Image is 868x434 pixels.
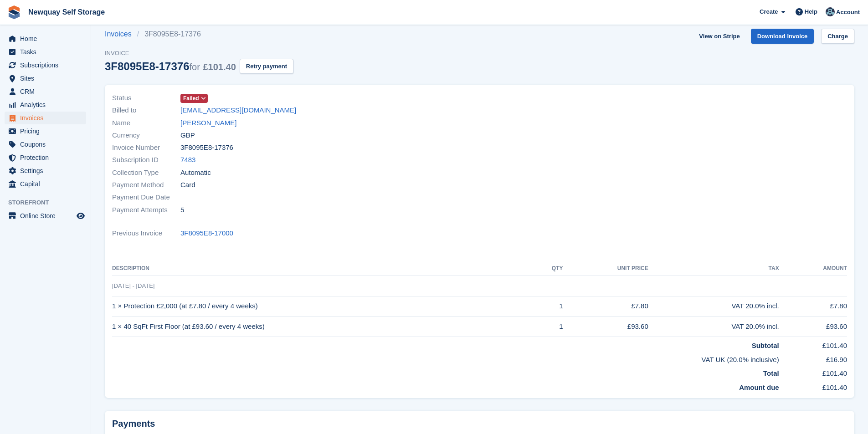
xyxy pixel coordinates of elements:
span: Subscription ID [112,155,180,165]
a: Invoices [105,29,137,40]
a: Download Invoice [751,29,814,44]
span: Billed to [112,105,180,116]
a: menu [5,98,86,111]
a: Newquay Self Storage [25,5,108,20]
span: Payment Due Date [112,192,180,203]
a: [EMAIL_ADDRESS][DOMAIN_NAME] [180,105,296,116]
span: CRM [20,85,75,98]
span: Analytics [20,98,75,111]
span: Pricing [20,125,75,138]
td: £101.40 [779,365,847,379]
strong: Amount due [739,383,779,391]
strong: Total [763,369,779,377]
span: Collection Type [112,168,180,178]
span: Invoice [105,49,293,58]
span: Payment Method [112,180,180,190]
a: menu [5,164,86,177]
span: Settings [20,164,75,177]
span: GBP [180,130,195,141]
span: Online Store [20,209,75,222]
span: Status [112,93,180,103]
td: £7.80 [563,296,648,317]
span: Failed [183,94,199,102]
td: £93.60 [779,317,847,337]
span: £101.40 [203,62,236,72]
span: Name [112,118,180,128]
span: Help [805,7,817,16]
nav: breadcrumbs [105,29,293,40]
a: menu [5,125,86,138]
a: Charge [821,29,854,44]
span: Storefront [8,198,91,207]
td: £101.40 [779,379,847,393]
a: menu [5,59,86,71]
span: [DATE] - [DATE] [112,282,154,289]
div: VAT 20.0% incl. [648,301,779,311]
a: menu [5,112,86,124]
span: Account [836,8,860,17]
span: Protection [20,151,75,164]
td: 1 × Protection £2,000 (at £7.80 / every 4 weeks) [112,296,532,317]
a: menu [5,178,86,190]
a: menu [5,209,86,222]
span: Coupons [20,138,75,151]
th: Unit Price [563,261,648,276]
a: Failed [180,93,208,103]
span: 5 [180,205,184,215]
a: [PERSON_NAME] [180,118,236,128]
td: 1 × 40 SqFt First Floor (at £93.60 / every 4 weeks) [112,317,532,337]
img: Colette Pearce [826,7,835,16]
span: Tasks [20,46,75,58]
a: 3F8095E8-17000 [180,228,233,239]
span: Invoice Number [112,143,180,153]
a: Preview store [75,210,86,221]
span: Previous Invoice [112,228,180,239]
span: Currency [112,130,180,141]
a: menu [5,46,86,58]
td: £16.90 [779,351,847,365]
h2: Payments [112,418,847,429]
td: 1 [532,317,563,337]
span: 3F8095E8-17376 [180,143,233,153]
span: Subscriptions [20,59,75,71]
td: £7.80 [779,296,847,317]
a: View on Stripe [695,29,743,44]
a: 7483 [180,155,195,165]
span: Invoices [20,112,75,124]
span: Payment Attempts [112,205,180,215]
th: Amount [779,261,847,276]
th: Tax [648,261,779,276]
a: menu [5,138,86,151]
span: Capital [20,178,75,190]
span: Home [20,32,75,45]
a: menu [5,72,86,85]
a: menu [5,85,86,98]
td: £101.40 [779,337,847,351]
div: 3F8095E8-17376 [105,60,236,72]
button: Retry payment [240,59,293,74]
td: 1 [532,296,563,317]
img: stora-icon-8386f47178a22dfd0bd8f6a31ec36ba5ce8667c1dd55bd0f319d3a0aa187defe.svg [7,5,21,19]
div: VAT 20.0% incl. [648,322,779,332]
span: Card [180,180,195,190]
th: QTY [532,261,563,276]
td: VAT UK (20.0% inclusive) [112,351,779,365]
th: Description [112,261,532,276]
td: £93.60 [563,317,648,337]
span: Sites [20,72,75,85]
a: menu [5,32,86,45]
strong: Subtotal [752,342,779,349]
a: menu [5,151,86,164]
span: Automatic [180,168,211,178]
span: Create [760,7,778,16]
span: for [189,62,200,72]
